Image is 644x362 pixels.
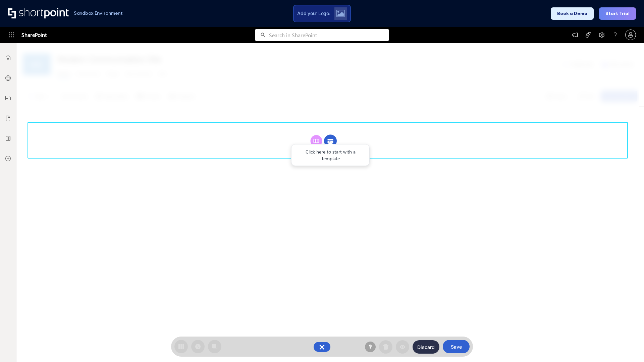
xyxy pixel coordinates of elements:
[599,7,636,20] button: Start Trial
[336,10,345,17] img: Upload logo
[21,27,47,43] span: SharePoint
[297,10,330,16] span: Add your Logo:
[551,7,594,20] button: Book a Demo
[413,340,439,354] button: Discard
[443,340,470,353] button: Save
[74,11,123,15] h1: Sandbox Environment
[269,29,389,41] input: Search in SharePoint
[610,330,644,362] iframe: Chat Widget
